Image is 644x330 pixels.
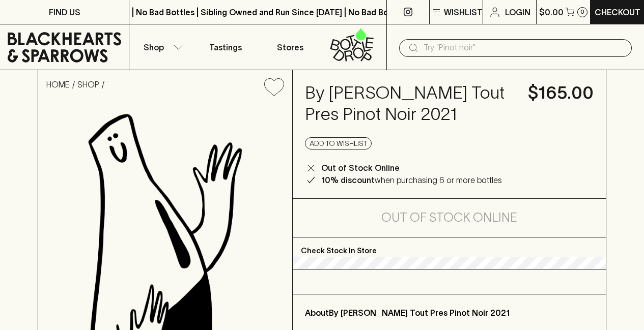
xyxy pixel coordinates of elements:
[293,237,606,257] p: Check Stock In Store
[580,9,584,15] p: 0
[260,74,288,100] button: Add to wishlist
[209,41,242,53] p: Tastings
[321,162,400,174] p: Out of Stock Online
[77,80,99,89] a: SHOP
[505,6,530,18] p: Login
[595,6,640,18] p: Checkout
[539,6,564,18] p: $0.00
[277,41,303,53] p: Stores
[46,80,70,89] a: HOME
[305,82,516,125] h4: By [PERSON_NAME] Tout Pres Pinot Noir 2021
[321,175,375,185] b: 10% discount
[193,24,258,70] a: Tastings
[144,41,164,53] p: Shop
[305,307,594,319] p: About By [PERSON_NAME] Tout Pres Pinot Noir 2021
[258,24,322,70] a: Stores
[528,82,594,104] h4: $165.00
[49,6,80,18] p: FIND US
[321,174,502,186] p: when purchasing 6 or more bottles
[305,137,372,149] button: Add to wishlist
[129,24,193,70] button: Shop
[424,40,624,56] input: Try "Pinot noir"
[381,209,517,226] h5: Out of Stock Online
[444,6,483,18] p: Wishlist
